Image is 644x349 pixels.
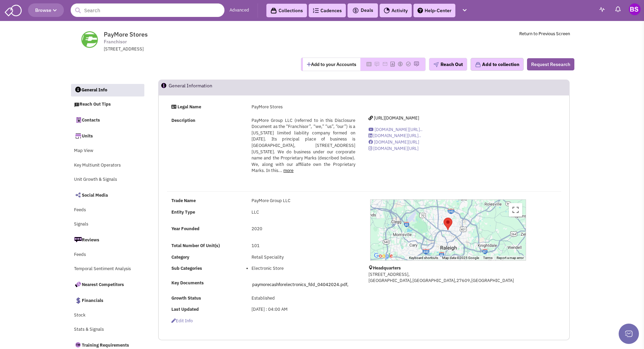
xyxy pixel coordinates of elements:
[471,58,524,71] button: Add to collection
[270,7,277,14] img: icon-collection-lavender-black.svg
[5,3,22,16] img: SmartAdmin
[171,280,204,286] b: Key Documents
[374,139,419,145] span: [DOMAIN_NAME][URL]
[519,31,570,37] a: Return to Previous Screen
[171,265,202,271] b: Sub Categories
[171,318,193,324] span: Edit info
[230,7,249,14] a: Advanced
[71,159,144,172] a: Key Multiunit Operators
[71,309,144,322] a: Stock
[384,7,390,14] img: Activity.png
[374,61,380,67] img: Please add to your accounts
[171,226,199,232] b: Year Founded
[104,46,280,52] div: [STREET_ADDRESS]
[171,306,199,312] b: Last Updated
[509,203,522,217] button: Toggle fullscreen view
[368,133,421,138] a: [DOMAIN_NAME][URL]..
[171,295,201,301] b: Growth Status
[368,115,419,121] a: [URL][DOMAIN_NAME]
[252,282,349,287] a: paymorecashforelectronics_fdd_04042024.pdf,
[373,265,401,271] b: Headquarters
[368,271,527,284] p: [STREET_ADDRESS], [GEOGRAPHIC_DATA],[GEOGRAPHIC_DATA],27609,[GEOGRAPHIC_DATA]
[433,62,439,67] img: plane.png
[352,7,373,13] span: Deals
[247,226,359,232] div: 2020
[247,209,359,216] div: LLC
[309,4,346,17] a: Cadences
[372,252,395,260] a: Open this area in Google Maps (opens a new window)
[171,198,196,203] b: Trade Name
[352,6,359,15] img: icon-deals.svg
[368,146,419,151] a: [DOMAIN_NAME][URL]
[372,252,395,260] img: Google
[382,61,388,67] img: Please add to your accounts
[71,129,144,143] a: Units
[71,98,144,111] a: Reach Out Tips
[375,127,423,132] span: [DOMAIN_NAME][URL]..
[442,256,479,260] span: Map data ©2025 Google
[429,58,467,71] button: Reach Out
[283,168,293,173] a: more
[266,4,307,17] a: Collections
[483,256,493,260] a: Terms
[418,8,423,13] img: help.png
[169,80,212,95] h2: General Information
[171,117,195,123] strong: Description
[71,145,144,157] a: Map View
[414,61,419,67] img: Please add to your accounts
[368,139,419,145] a: [DOMAIN_NAME][URL]
[497,256,524,260] a: Report a map error
[28,3,64,17] button: Browse
[475,62,481,68] img: icon-collection-lavender.png
[71,204,144,217] a: Feeds
[398,61,403,67] img: Please add to your accounts
[374,115,419,121] span: [URL][DOMAIN_NAME]
[71,323,144,336] a: Stats & Signals
[252,117,355,174] span: PayMore Group LLC (referred to in this Disclosure Document as the “Franchisor”, “we,” “us”, “our”...
[71,293,144,307] a: Financials
[247,295,359,302] div: Established
[368,127,423,132] a: [DOMAIN_NAME][URL]..
[71,113,144,127] a: Contacts
[380,4,412,17] a: Activity
[373,146,419,151] span: [DOMAIN_NAME][URL]
[71,233,144,247] a: Reviews
[35,7,57,13] span: Browse
[247,306,359,313] div: [DATE] : 04:00 AM
[247,198,359,204] div: PayMore Group LLC
[252,265,355,272] li: Electronic Store
[373,133,421,138] span: [DOMAIN_NAME][URL]..
[247,243,359,249] div: 101
[171,243,220,248] b: Total Number Of Unit(s)
[71,84,145,97] a: General Info
[71,3,224,17] input: Search
[303,58,360,71] button: Add to your Accounts
[247,254,359,261] div: Retail Speciality
[71,277,144,291] a: Nearest Competitors
[444,218,452,230] div: PayMore Stores
[629,3,641,15] img: Bob Saunders
[71,218,144,231] a: Signals
[350,6,375,15] button: Deals
[177,104,201,110] strong: Legal Name
[71,188,144,202] a: Social Media
[71,173,144,186] a: Unit Growth & Signals
[313,8,319,13] img: Cadences_logo.png
[406,61,411,67] img: Please add to your accounts
[104,38,127,45] span: Franchisor
[247,104,359,110] div: PayMore Stores
[171,254,189,260] b: Category
[104,30,148,38] span: PayMore Stores
[527,58,574,70] button: Request Research
[171,209,195,215] b: Entity Type
[71,263,144,276] a: Temporal Sentiment Analysis
[413,4,455,17] a: Help-Center
[409,256,438,260] button: Keyboard shortcuts
[71,248,144,261] a: Feeds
